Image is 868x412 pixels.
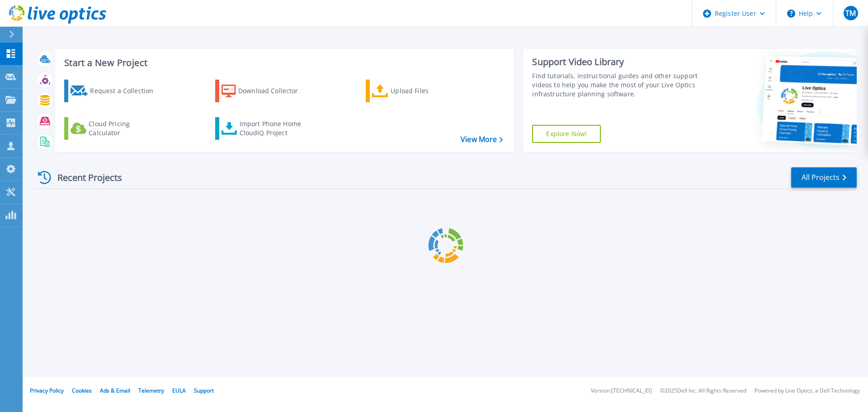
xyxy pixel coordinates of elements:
a: Request a Collection [64,80,165,102]
li: Version: [TECHNICAL_ID] [591,388,652,394]
a: Telemetry [138,387,164,394]
div: Recent Projects [35,166,134,189]
div: Import Phone Home CloudIQ Project [240,119,310,137]
a: Explore Now! [532,125,601,143]
a: All Projects [791,167,857,188]
a: Upload Files [366,80,467,102]
div: Support Video Library [532,56,702,68]
a: View More [461,135,503,144]
a: Cloud Pricing Calculator [64,117,165,140]
div: Cloud Pricing Calculator [89,119,161,137]
a: EULA [172,387,186,394]
div: Download Collector [238,82,311,100]
span: TM [845,9,856,17]
div: Request a Collection [90,82,162,100]
a: Cookies [72,387,92,394]
li: Powered by Live Optics, a Dell Technology [755,388,860,394]
div: Find tutorials, instructional guides and other support videos to help you make the most of your L... [532,71,702,99]
a: Support [194,387,214,394]
a: Ads & Email [100,387,130,394]
h3: Start a New Project [64,58,503,68]
li: © 2025 Dell Inc. All Rights Reserved [660,388,746,394]
div: Upload Files [391,82,463,100]
a: Privacy Policy [30,387,64,394]
a: Download Collector [215,80,316,102]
